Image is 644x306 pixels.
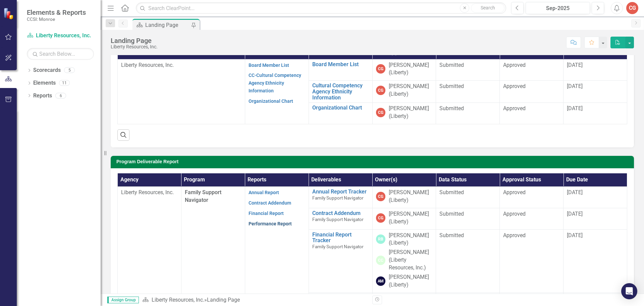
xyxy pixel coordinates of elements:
[481,5,495,10] span: Search
[27,16,86,22] small: CCSI: Monroe
[500,81,563,103] td: Double-Click to Edit
[55,93,66,98] div: 6
[389,189,433,204] div: [PERSON_NAME] (Liberty)
[59,80,70,86] div: 11
[249,190,279,195] a: Annual Report
[439,105,464,112] span: Submitted
[376,256,385,265] div: CC
[436,59,500,81] td: Double-Click to Edit
[185,189,221,203] span: Family Support Navigator
[439,83,464,89] span: Submitted
[503,62,526,68] span: Approved
[500,103,563,124] td: Double-Click to Edit
[312,83,369,100] a: Cultural Competency Agency Ethnicity Information
[249,62,289,68] a: Board Member List
[436,81,500,103] td: Double-Click to Edit
[312,244,364,249] span: Family Support Navigator
[567,189,583,195] span: [DATE]
[27,48,94,60] input: Search Below...
[27,32,94,40] a: Liberty Resources, Inc.
[249,73,301,93] a: CC-Cultural Competency Agency Ethnicity Information
[389,61,433,77] div: [PERSON_NAME] (Liberty)
[503,232,526,238] span: Approved
[500,229,563,293] td: Double-Click to Edit
[309,103,372,124] td: Double-Click to Edit Right Click for Context Menu
[312,61,369,68] a: Board Member List
[312,105,369,111] a: Organizational Chart
[389,210,433,226] div: [PERSON_NAME] (Liberty)
[312,210,369,216] a: Contract Addendum
[503,211,526,217] span: Approved
[376,234,385,244] div: RB
[142,296,367,304] div: »
[503,83,526,89] span: Approved
[312,217,364,222] span: Family Support Navigator
[207,297,240,303] div: Landing Page
[503,105,526,112] span: Approved
[111,37,158,44] div: Landing Page
[436,103,500,124] td: Double-Click to Edit
[503,189,526,195] span: Approved
[389,83,433,98] div: [PERSON_NAME] (Liberty)
[309,208,372,229] td: Double-Click to Edit Right Click for Context Menu
[567,105,583,112] span: [DATE]
[439,232,464,238] span: Submitted
[312,232,369,244] a: Financial Report Tracker
[33,67,61,74] a: Scorecards
[376,86,385,95] div: CG
[309,229,372,293] td: Double-Click to Edit Right Click for Context Menu
[249,98,293,104] a: Organizational Chart
[626,2,638,14] button: CG
[436,208,500,229] td: Double-Click to Edit
[500,208,563,229] td: Double-Click to Edit
[145,21,190,29] div: Landing Page
[471,3,504,13] button: Search
[27,8,86,16] span: Elements & Reports
[376,213,385,223] div: CG
[312,189,369,195] a: Annual Report Tracker
[64,68,75,73] div: 5
[249,221,292,226] a: Performance Report
[526,2,590,14] button: Sep-2025
[312,195,364,201] span: Family Support Navigator
[567,62,583,68] span: [DATE]
[121,61,241,69] p: Liberty Resources, Inc.
[439,189,464,195] span: Submitted
[439,211,464,217] span: Submitted
[567,211,583,217] span: [DATE]
[309,59,372,81] td: Double-Click to Edit Right Click for Context Menu
[436,229,500,293] td: Double-Click to Edit
[376,108,385,117] div: CG
[376,64,385,74] div: CG
[436,187,500,208] td: Double-Click to Edit
[567,83,583,89] span: [DATE]
[116,159,631,164] h3: Program Deliverable Report
[376,192,385,201] div: CG
[439,62,464,68] span: Submitted
[136,2,506,14] input: Search ClearPoint...
[121,189,178,196] p: Liberty Resources, Inc.
[107,297,139,303] span: Assign Group
[33,92,52,100] a: Reports
[249,211,284,216] a: Financial Report
[376,276,385,286] div: AM
[389,232,433,247] div: [PERSON_NAME] (Liberty)
[567,232,583,238] span: [DATE]
[152,297,204,303] a: Liberty Resources, Inc.
[389,105,433,120] div: [PERSON_NAME] (Liberty)
[33,79,56,87] a: Elements
[500,187,563,208] td: Double-Click to Edit
[500,59,563,81] td: Double-Click to Edit
[528,4,588,12] div: Sep-2025
[309,81,372,103] td: Double-Click to Edit Right Click for Context Menu
[3,7,15,19] img: ClearPoint Strategy
[389,273,433,289] div: [PERSON_NAME] (Liberty)
[389,249,433,272] div: [PERSON_NAME] (Liberty Resources, Inc.)
[621,283,637,299] div: Open Intercom Messenger
[249,200,291,206] a: Contract Addendum
[111,44,158,49] div: Liberty Resources, Inc.
[309,187,372,208] td: Double-Click to Edit Right Click for Context Menu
